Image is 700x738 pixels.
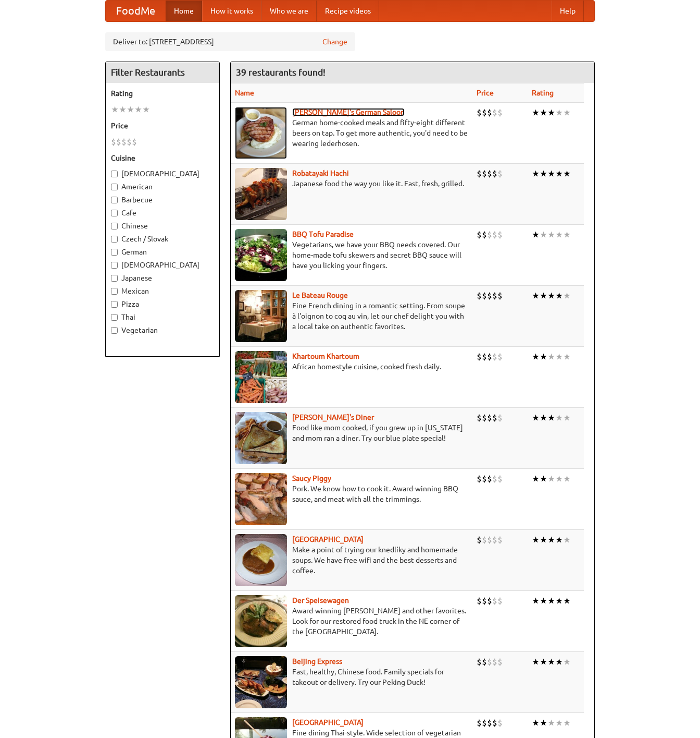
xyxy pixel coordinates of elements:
li: $ [477,107,482,118]
b: [GEOGRAPHIC_DATA] [292,535,364,543]
li: $ [497,229,503,240]
li: $ [497,351,503,362]
a: Recipe videos [317,1,379,21]
li: $ [482,229,487,240]
li: ★ [540,168,547,179]
li: ★ [563,168,571,179]
li: $ [477,168,482,179]
li: $ [477,229,482,240]
input: Japanese [111,275,118,282]
li: ★ [547,168,555,179]
li: ★ [555,351,563,362]
li: $ [116,136,121,148]
li: ★ [540,290,547,301]
li: $ [487,412,492,424]
li: ★ [563,107,571,118]
li: ★ [540,595,547,607]
li: ★ [547,534,555,546]
h4: Filter Restaurants [106,62,219,83]
li: $ [492,412,497,424]
li: $ [487,107,492,118]
li: $ [477,534,482,546]
a: [GEOGRAPHIC_DATA] [292,718,364,727]
li: $ [132,136,137,148]
li: ★ [555,168,563,179]
li: ★ [119,104,127,115]
a: Price [477,89,494,97]
li: ★ [540,229,547,240]
label: American [111,182,214,192]
li: $ [482,107,487,118]
li: $ [497,656,503,668]
label: Chinese [111,221,214,231]
a: Help [552,1,584,21]
li: ★ [555,595,563,607]
a: [PERSON_NAME]'s Diner [292,413,374,421]
li: $ [477,290,482,301]
input: Thai [111,314,118,321]
li: $ [482,473,487,485]
li: $ [487,229,492,240]
li: ★ [532,473,540,485]
a: Who we are [261,1,317,21]
li: ★ [540,473,547,485]
li: $ [477,595,482,607]
li: $ [482,534,487,546]
li: $ [497,412,503,424]
li: ★ [134,104,142,115]
li: ★ [111,104,119,115]
a: How it works [202,1,261,21]
label: Pizza [111,299,214,309]
li: $ [492,534,497,546]
a: Khartoum Khartoum [292,352,359,360]
input: Barbecue [111,197,118,203]
li: ★ [563,412,571,424]
li: $ [497,595,503,607]
input: Vegetarian [111,327,118,334]
a: FoodMe [106,1,166,21]
li: ★ [547,412,555,424]
li: $ [482,412,487,424]
li: $ [492,290,497,301]
a: Robatayaki Hachi [292,169,349,177]
a: Name [235,89,254,97]
li: $ [497,168,503,179]
li: ★ [555,229,563,240]
li: $ [487,473,492,485]
li: ★ [563,229,571,240]
img: beijing.jpg [235,656,287,708]
li: $ [497,717,503,729]
li: $ [487,534,492,546]
a: Beijing Express [292,657,342,666]
li: $ [497,534,503,546]
li: ★ [563,595,571,607]
label: Barbecue [111,195,214,205]
p: Food like mom cooked, if you grew up in [US_STATE] and mom ran a diner. Try our blue plate special! [235,422,468,443]
a: [PERSON_NAME]'s German Saloon [292,108,405,116]
li: ★ [532,229,540,240]
li: $ [127,136,132,148]
li: ★ [555,473,563,485]
img: bateaurouge.jpg [235,290,287,342]
li: $ [497,107,503,118]
li: ★ [540,717,547,729]
li: $ [477,412,482,424]
li: $ [492,473,497,485]
p: Fast, healthy, Chinese food. Family specials for takeout or delivery. Try our Peking Duck! [235,667,468,687]
b: Der Speisewagen [292,596,349,604]
li: ★ [555,412,563,424]
li: $ [482,168,487,179]
li: ★ [563,351,571,362]
label: Vegetarian [111,325,214,335]
input: Cafe [111,210,118,216]
label: [DEMOGRAPHIC_DATA] [111,260,214,270]
a: BBQ Tofu Paradise [292,230,354,238]
label: Mexican [111,286,214,296]
li: $ [492,168,497,179]
input: [DEMOGRAPHIC_DATA] [111,171,118,177]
